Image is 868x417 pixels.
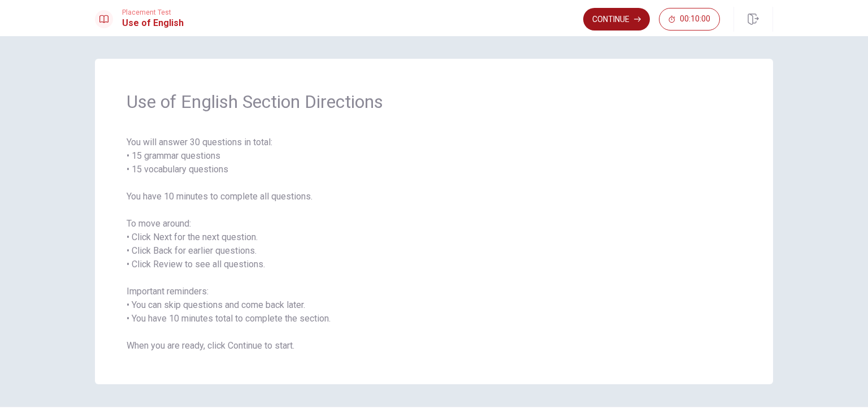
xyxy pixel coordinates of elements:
[127,136,741,353] span: You will answer 30 questions in total: • 15 grammar questions • 15 vocabulary questions You have ...
[127,90,741,113] span: Use of English Section Directions
[583,8,650,31] button: Continue
[680,15,710,24] span: 00:10:00
[659,8,720,31] button: 00:10:00
[122,8,184,16] span: Placement Test
[122,16,184,30] h1: Use of English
